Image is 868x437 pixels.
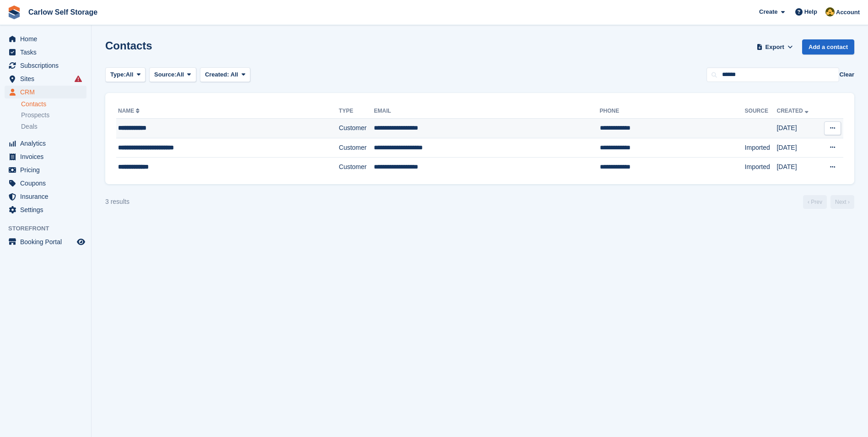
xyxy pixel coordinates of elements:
[5,137,86,150] a: menu
[5,203,86,216] a: menu
[21,122,38,131] span: Deals
[339,158,374,177] td: Customer
[7,5,21,19] img: stora-icon-8386f47178a22dfd0bd8f6a31ec36ba5ce8667c1dd55bd0f319d3a0aa187defe.svg
[20,46,75,59] span: Tasks
[20,72,75,85] span: Sites
[776,138,819,158] td: [DATE]
[20,86,75,98] span: CRM
[20,33,75,45] span: Home
[20,177,75,190] span: Coupons
[20,235,75,248] span: Booking Portal
[21,111,49,120] span: Prospects
[20,203,75,216] span: Settings
[830,195,854,209] a: Next
[75,75,82,82] i: Smart entry sync failures have occurred
[200,67,250,82] button: Created: All
[804,7,817,16] span: Help
[20,190,75,203] span: Insurance
[126,70,134,79] span: All
[766,43,784,52] span: Export
[339,104,374,119] th: Type
[154,70,176,79] span: Source:
[801,195,856,209] nav: Page
[339,138,374,158] td: Customer
[802,39,854,55] a: Add a contact
[5,150,86,163] a: menu
[105,39,152,52] h1: Contacts
[20,59,75,72] span: Subscriptions
[25,5,101,20] a: Carlow Self Storage
[20,150,75,163] span: Invoices
[21,110,86,120] a: Prospects
[5,235,86,248] a: menu
[75,236,86,247] a: Preview store
[105,197,129,207] div: 3 results
[339,119,374,138] td: Customer
[118,108,141,114] a: Name
[745,104,777,119] th: Source
[776,158,819,177] td: [DATE]
[105,67,146,82] button: Type: All
[374,104,599,119] th: Email
[600,104,745,119] th: Phone
[5,59,86,72] a: menu
[205,71,229,78] span: Created:
[803,195,827,209] a: Previous
[745,158,777,177] td: Imported
[149,67,196,82] button: Source: All
[20,137,75,150] span: Analytics
[776,108,810,114] a: Created
[5,177,86,190] a: menu
[8,224,91,233] span: Storefront
[21,100,86,109] a: Contacts
[5,164,86,176] a: menu
[759,7,777,16] span: Create
[20,164,75,176] span: Pricing
[177,70,184,79] span: All
[839,70,854,79] button: Clear
[5,190,86,203] a: menu
[21,122,86,131] a: Deals
[110,70,126,79] span: Type:
[231,71,238,78] span: All
[5,46,86,59] a: menu
[5,86,86,98] a: menu
[825,7,835,16] img: Kevin Moore
[745,138,777,158] td: Imported
[5,72,86,85] a: menu
[776,119,819,138] td: [DATE]
[836,8,860,17] span: Account
[5,33,86,45] a: menu
[755,39,795,55] button: Export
